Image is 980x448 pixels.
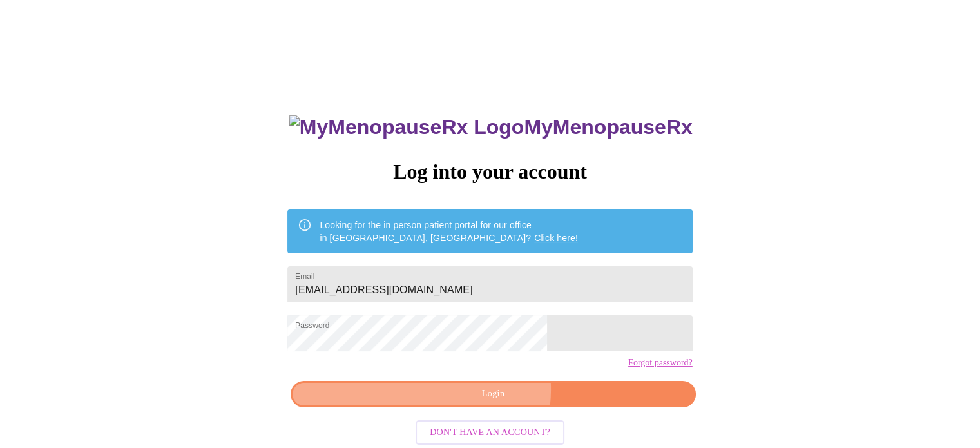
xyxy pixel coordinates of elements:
a: Click here! [534,233,578,243]
span: Don't have an account? [430,425,550,441]
button: Login [291,381,695,407]
a: Don't have an account? [412,425,568,436]
img: MyMenopauseRx Logo [289,115,524,139]
button: Don't have an account? [416,420,564,445]
h3: MyMenopauseRx [289,115,693,139]
div: Looking for the in person patient portal for our office in [GEOGRAPHIC_DATA], [GEOGRAPHIC_DATA]? [320,213,578,249]
span: Login [305,386,680,402]
a: Forgot password? [628,358,693,368]
h3: Log into your account [287,160,692,184]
